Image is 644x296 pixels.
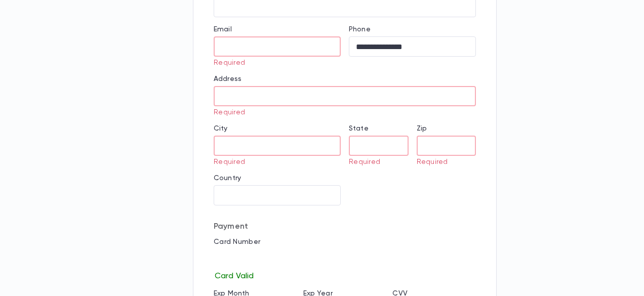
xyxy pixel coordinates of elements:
label: City [214,124,228,133]
p: Required [349,158,401,166]
label: Phone [349,25,371,33]
p: Required [214,158,334,166]
label: Country [214,174,241,182]
p: Card Valid [214,269,476,281]
p: Required [214,59,334,67]
label: Zip [417,124,427,133]
p: Required [417,158,469,166]
label: Address [214,75,241,83]
iframe: card [214,249,476,269]
label: Email [214,25,232,33]
p: Required [214,108,469,116]
p: Card Number [214,238,476,246]
p: Payment [214,222,476,232]
label: State [349,124,369,133]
